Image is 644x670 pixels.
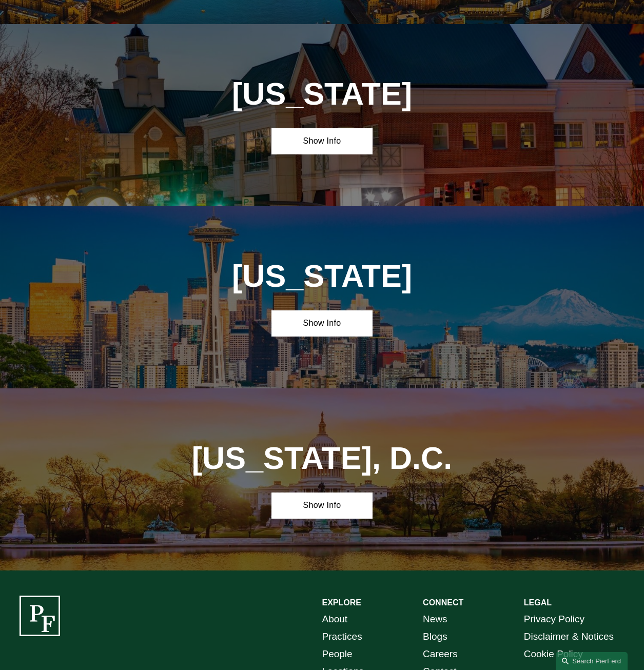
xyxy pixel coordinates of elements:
a: Privacy Policy [524,610,584,628]
a: Practices [322,628,362,645]
strong: CONNECT [423,598,463,607]
a: Show Info [271,492,373,519]
a: People [322,645,353,663]
a: Search this site [556,652,628,670]
strong: LEGAL [524,598,552,607]
a: Blogs [423,628,447,645]
a: Careers [423,645,458,663]
a: News [423,610,447,628]
a: Show Info [271,128,373,154]
a: Cookie Policy [524,645,583,663]
h1: [US_STATE] [221,259,423,294]
a: About [322,610,348,628]
a: Disclaimer & Notices [524,628,614,645]
a: Show Info [271,310,373,337]
h1: [US_STATE] [171,76,474,112]
strong: EXPLORE [322,598,361,607]
h1: [US_STATE], D.C. [171,441,474,477]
